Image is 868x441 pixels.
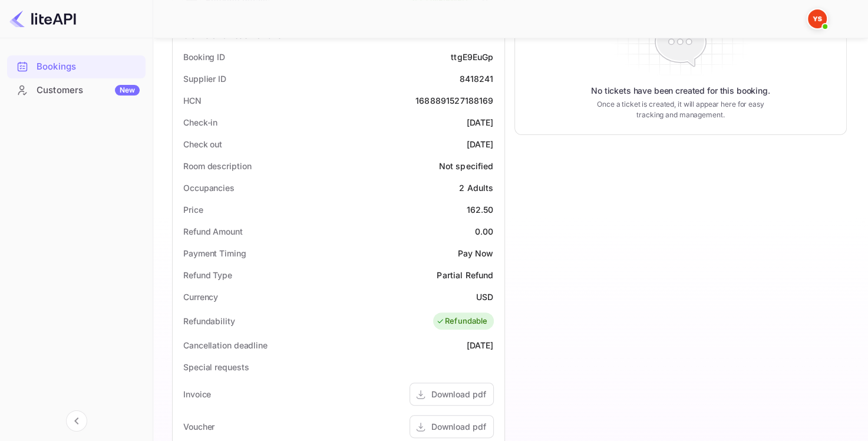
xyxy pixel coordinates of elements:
[183,160,251,172] div: Room description
[183,116,217,129] div: Check-in
[467,203,494,216] div: 162.50
[183,315,235,327] div: Refundability
[592,99,769,120] p: Once a ticket is created, it will appear here for easy tracking and management.
[415,94,493,107] div: 1688891527188169
[183,388,211,400] div: Invoice
[431,420,486,433] div: Download pdf
[457,247,493,259] div: Pay Now
[7,79,146,102] div: CustomersNew
[808,9,827,28] img: Yandex Support
[115,85,140,96] div: New
[459,182,493,194] div: 2 Adults
[183,247,246,259] div: Payment Timing
[7,79,146,101] a: CustomersNew
[437,269,493,281] div: Partial Refund
[451,51,493,63] div: ttgE9EuGp
[183,361,249,373] div: Special requests
[183,73,226,85] div: Supplier ID
[183,138,222,150] div: Check out
[7,55,146,77] a: Bookings
[431,388,486,400] div: Download pdf
[436,315,488,327] div: Refundable
[66,410,87,432] button: Collapse navigation
[37,60,140,74] div: Bookings
[183,182,235,194] div: Occupancies
[183,291,218,303] div: Currency
[183,225,243,238] div: Refund Amount
[183,420,214,433] div: Voucher
[591,85,770,97] p: No tickets have been created for this booking.
[467,339,494,351] div: [DATE]
[7,55,146,78] div: Bookings
[476,291,493,303] div: USD
[183,269,232,281] div: Refund Type
[439,160,494,172] div: Not specified
[467,138,494,150] div: [DATE]
[475,225,494,238] div: 0.00
[183,339,268,351] div: Cancellation deadline
[467,116,494,129] div: [DATE]
[459,73,493,85] div: 8418241
[37,84,140,97] div: Customers
[183,51,225,63] div: Booking ID
[183,203,203,216] div: Price
[9,9,76,28] img: LiteAPI logo
[183,94,202,107] div: HCN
